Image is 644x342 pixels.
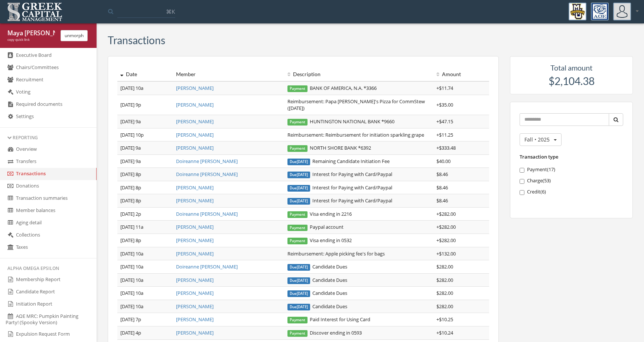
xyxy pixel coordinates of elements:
a: [PERSON_NAME] [176,131,214,138]
span: [DATE] [297,304,308,309]
span: Payment [287,317,308,323]
h5: Total amount [517,63,625,72]
span: $8.46 [436,171,448,177]
span: Payment [287,238,308,244]
span: $2,104.38 [549,75,595,87]
span: $8.46 [436,184,448,191]
span: [DATE] [297,186,308,190]
span: $8.46 [436,197,448,204]
span: HUNTINGTON NATIONAL BANK *9660 [287,118,394,125]
span: NORTH SHORE BANK *6392 [287,144,371,151]
span: Due [287,159,310,165]
span: BANK OF AMERICA, N.A. *3366 [287,85,377,91]
span: Discover ending in 0593 [287,329,362,336]
td: [DATE] 9a [117,141,173,155]
h3: Transactions [108,35,165,46]
span: [DATE] [297,278,308,283]
span: Paid Interest for Using Card [287,316,370,323]
a: [PERSON_NAME] [176,329,214,336]
td: Reimbursement: Apple picking fee's for bags [284,247,433,260]
a: Doireanne [PERSON_NAME] [176,171,238,177]
input: Credit(6) [520,190,524,195]
a: Doireanne [PERSON_NAME] [176,263,238,270]
td: [DATE] 8p [117,194,173,208]
span: Remaining Candidate Initiation Fee [287,158,390,165]
td: [DATE] 10a [117,81,173,95]
div: Member [176,71,282,78]
label: Charge ( 53 ) [520,177,623,185]
td: Reimbursement: Papa [PERSON_NAME]'s Pizza for CommStew ([DATE]) [284,95,433,115]
span: Due [287,264,310,271]
span: Due [287,198,310,205]
span: [DATE] [297,265,308,270]
span: $40.00 [436,158,451,165]
span: + $10.24 [436,329,453,336]
a: [PERSON_NAME] [176,250,214,257]
a: [PERSON_NAME] [176,303,214,310]
button: Fall • 2025 [520,133,562,146]
a: [PERSON_NAME] [176,277,214,283]
td: [DATE] 10a [117,287,173,300]
span: Interest for Paying with Card/Paypal [287,184,392,191]
span: Due [287,185,310,192]
span: + $11.25 [436,131,453,138]
span: Candidate Dues [287,290,347,296]
span: $282.00 [436,290,453,296]
td: [DATE] 9p [117,95,173,115]
span: + $35.00 [436,101,453,108]
span: [DATE] [297,199,308,203]
span: + $333.48 [436,144,456,151]
label: Transaction type [520,153,558,160]
div: Description [287,71,430,78]
div: Reporting [7,134,89,141]
td: Reimbursement: Reimbursement for initiation sparkling grape [284,128,433,141]
span: ⌘K [166,8,175,15]
input: Charge(53) [520,179,524,184]
span: $282.00 [436,277,453,283]
td: [DATE] 4p [117,326,173,339]
label: Payment ( 17 ) [520,166,623,173]
td: [DATE] 10a [117,273,173,287]
a: [PERSON_NAME] [176,85,214,91]
span: Payment [287,211,308,218]
span: $282.00 [436,263,453,270]
td: [DATE] 10p [117,128,173,141]
div: Amount [436,71,486,78]
button: unmorph [61,30,88,41]
span: Interest for Paying with Card/Paypal [287,171,392,177]
span: Payment [287,330,308,337]
span: + $282.00 [436,224,456,230]
span: $282.00 [436,303,453,310]
span: + $47.15 [436,118,453,125]
span: Due [287,290,310,297]
td: [DATE] 10a [117,260,173,274]
span: + $11.74 [436,85,453,91]
a: [PERSON_NAME] [176,144,214,151]
span: Payment [287,85,308,92]
span: Due [287,172,310,178]
span: [DATE] [297,291,308,296]
span: Visa ending in 0532 [287,237,352,244]
span: + $10.25 [436,316,453,323]
td: [DATE] 8p [117,181,173,194]
td: [DATE] 8p [117,234,173,247]
label: Credit ( 6 ) [520,188,623,196]
span: Candidate Dues [287,303,347,310]
span: Payment [287,145,308,152]
span: Payment [287,119,308,126]
td: [DATE] 2p [117,207,173,221]
a: [PERSON_NAME] [176,316,214,323]
span: [DATE] [297,172,308,177]
span: Visa ending in 2216 [287,211,352,217]
span: + $132.00 [436,250,456,257]
span: Candidate Dues [287,277,347,283]
td: [DATE] 7p [117,313,173,326]
td: [DATE] 9a [117,154,173,168]
span: [DATE] [297,159,308,164]
div: Date [120,71,170,78]
td: [DATE] 11a [117,221,173,234]
span: Due [287,277,310,284]
td: [DATE] 8p [117,168,173,181]
span: Due [287,304,310,310]
span: Interest for Paying with Card/Paypal [287,197,392,204]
